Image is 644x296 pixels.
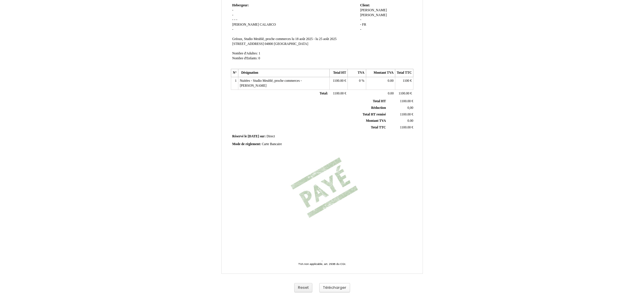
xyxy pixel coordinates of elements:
td: 1 [231,77,238,90]
td: € [329,77,347,90]
span: Réservé le [232,134,247,138]
span: 1100.00 [400,126,411,129]
span: Total: [320,92,328,95]
button: Télécharger [319,283,350,293]
span: Nuitées - Studio Meublé, proche commerces - [PERSON_NAME] [240,79,302,88]
th: TVA [348,69,366,77]
span: - [232,18,233,22]
span: 1100.00 [400,113,411,116]
span: Direct [267,134,275,138]
span: Gréoux, Studio Meublé, proche commerces [232,37,291,41]
th: Total HT [329,69,347,77]
span: - [236,18,237,22]
span: FR [362,23,366,26]
th: Total TTC [395,69,413,77]
span: Réduction [371,106,386,110]
span: Nombre d'Enfants: [232,56,258,60]
td: € [395,77,413,90]
span: - [360,23,361,26]
span: Hebergeur: [232,3,249,7]
span: 1100.00 [400,99,411,103]
span: lu 18 août 2025 - lu 25 août 2025 [292,37,337,41]
span: 0 [259,56,260,60]
th: Désignation [238,69,329,77]
span: TVA non applicable, art. 293B du CGI. [298,262,346,265]
span: CALARCO [260,23,276,26]
span: - [360,28,361,31]
span: [DATE] [248,134,259,138]
span: 1100.00 [333,92,344,95]
span: 1 [259,52,260,55]
span: Nombre d'Adultes: [232,52,258,55]
span: [PERSON_NAME] [360,13,387,17]
span: Total HT remisé [362,113,386,116]
td: € [387,124,414,131]
span: [PERSON_NAME] [232,23,259,26]
span: [PERSON_NAME] [360,8,387,12]
span: - [232,13,233,17]
span: 0.00 [388,92,394,95]
button: Reset [294,283,312,293]
span: - [232,28,233,31]
span: 0,00 [407,106,413,110]
th: Montant TVA [366,69,395,77]
span: Client: [360,3,370,7]
span: 1100 [403,79,409,83]
span: 0.00 [407,119,413,123]
span: - [322,259,322,262]
td: % [348,77,366,90]
span: Mode de règlement: [232,142,261,146]
span: [GEOGRAPHIC_DATA] [274,42,308,46]
span: Carte Bancaire [262,142,282,146]
span: 0.00 [388,79,394,83]
span: 1100.00 [399,92,410,95]
span: Montant TVA [366,119,386,123]
span: sur: [260,134,266,138]
span: 1100.00 [333,79,344,83]
span: [STREET_ADDRESS] [232,42,264,46]
span: - [232,8,233,12]
td: € [387,98,414,105]
span: Total HT [373,99,386,103]
span: 04800 [265,42,273,46]
td: € [395,90,413,98]
span: - [360,18,361,22]
span: Total TTC [371,126,386,129]
span: - [234,18,235,22]
span: 0 [359,79,361,83]
td: € [387,111,414,118]
th: N° [231,69,238,77]
td: € [329,90,347,98]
